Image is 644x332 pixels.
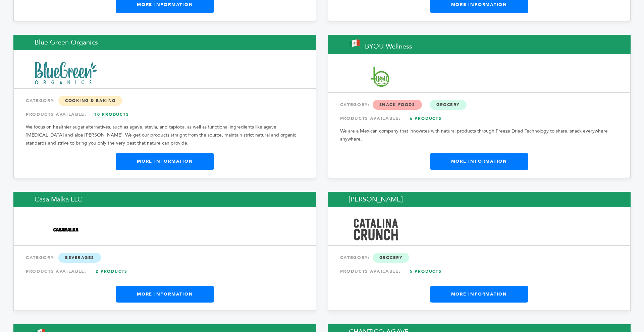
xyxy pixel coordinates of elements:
h2: Blue Green Organics [13,35,316,50]
span: Grocery [430,100,467,110]
img: This brand is from Mexico (MX) [349,39,360,47]
h2: [PERSON_NAME] [328,192,631,207]
img: Catalina Snacks [349,218,411,241]
a: 10 Products [88,108,135,120]
div: CATEGORY: [26,95,304,107]
div: PRODUCTS AVAILABLE: [340,112,618,124]
a: More Information [430,286,528,303]
a: 6 Products [402,112,449,124]
p: We focus on healthier sugar alternatives, such as agave, stevia, and tapioca, as well as function... [26,123,304,147]
span: Grocery [373,253,410,263]
p: We are a Mexican company that innovates with natural products through Freeze Dried Technology to ... [340,127,618,143]
img: Blue Green Organics [35,62,97,84]
div: CATEGORY: [340,252,618,264]
a: More Information [430,153,528,170]
h2: BYOU Wellness [328,35,631,54]
span: Cooking & Baking [58,96,122,106]
span: Beverages [58,253,101,263]
img: BYOU Wellness [349,66,411,88]
a: More Information [116,153,214,170]
div: PRODUCTS AVAILABLE: [340,265,618,277]
a: 2 Products [88,265,135,277]
a: More Information [116,286,214,303]
span: Snack Foods [373,100,422,110]
div: CATEGORY: [340,99,618,111]
div: CATEGORY: [26,252,304,264]
img: Casa Malka LLC [35,218,97,241]
h2: Casa Malka LLC [13,192,316,207]
a: 5 Products [402,265,449,277]
div: PRODUCTS AVAILABLE: [26,265,304,277]
div: PRODUCTS AVAILABLE: [26,108,304,120]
